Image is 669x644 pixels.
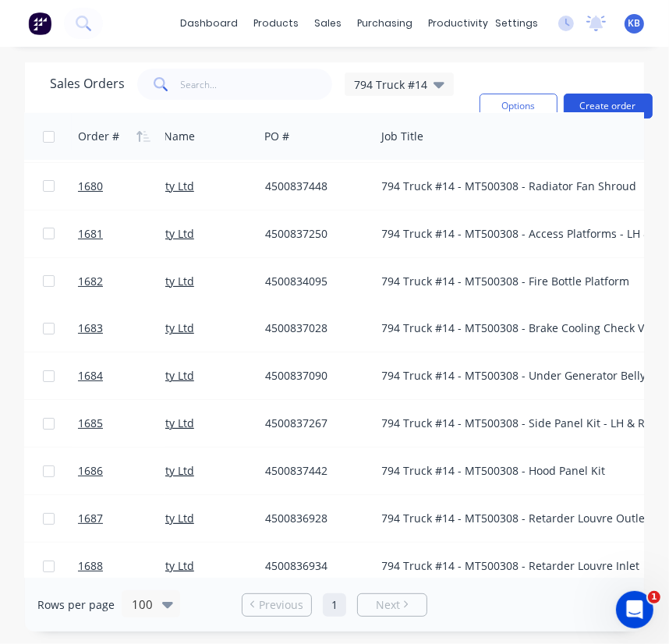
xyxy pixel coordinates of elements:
[78,305,172,352] a: 1683
[480,94,557,119] button: Options
[78,179,103,194] span: 1680
[265,320,364,336] div: 4500837028
[78,558,103,574] span: 1688
[242,597,311,613] a: Previous page
[265,274,364,289] div: 4500834095
[78,320,103,336] span: 1683
[265,368,364,384] div: 4500837090
[259,597,303,613] span: Previous
[78,416,103,431] span: 1685
[265,416,364,431] div: 4500837267
[264,129,289,144] div: PO #
[616,591,653,628] iframe: Intercom live chat
[323,593,346,617] a: Page 1 is your current page
[78,511,103,526] span: 1687
[265,558,364,574] div: 4500836934
[235,593,434,617] ul: Pagination
[628,16,641,30] span: KB
[50,76,125,91] h1: Sales Orders
[173,12,246,35] a: dashboard
[78,400,172,447] a: 1685
[381,129,423,144] div: Job Title
[78,226,103,242] span: 1681
[421,12,497,35] div: productivity
[376,597,400,613] span: Next
[78,448,172,494] a: 1686
[78,463,103,479] span: 1686
[181,69,333,100] input: Search...
[78,258,172,305] a: 1682
[78,163,172,210] a: 1680
[246,12,307,35] div: products
[564,94,653,119] button: Create order
[78,129,119,144] div: Order #
[350,12,421,35] div: purchasing
[648,591,660,603] span: 1
[265,226,364,242] div: 4500837250
[307,12,350,35] div: sales
[265,463,364,479] div: 4500837442
[78,368,103,384] span: 1684
[78,274,103,289] span: 1682
[37,597,115,613] span: Rows per page
[28,12,51,35] img: Factory
[265,511,364,526] div: 4500836928
[487,12,546,35] div: settings
[78,352,172,399] a: 1684
[78,211,172,257] a: 1681
[78,543,172,589] a: 1688
[354,76,427,93] span: 794 Truck #14
[358,597,427,613] a: Next page
[78,495,172,542] a: 1687
[265,179,364,194] div: 4500837448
